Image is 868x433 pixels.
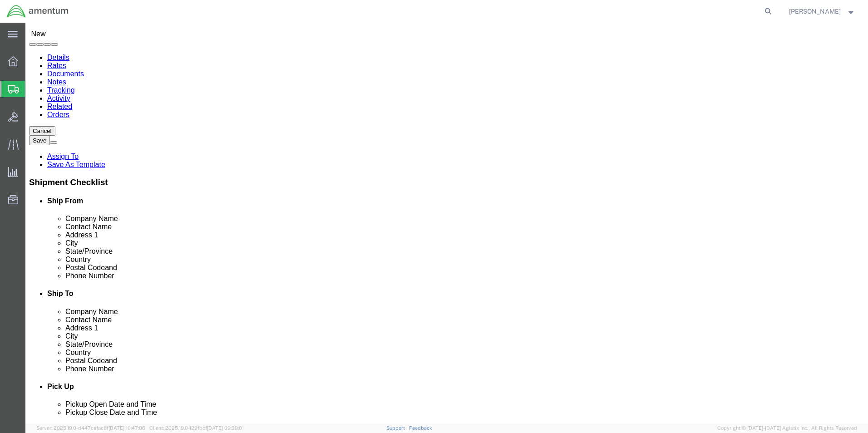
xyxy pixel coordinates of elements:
span: [DATE] 09:39:01 [207,425,244,431]
span: Copyright © [DATE]-[DATE] Agistix Inc., All Rights Reserved [717,424,857,432]
img: logo [6,5,69,18]
span: [DATE] 10:47:06 [108,425,145,431]
a: Support [386,425,409,431]
button: [PERSON_NAME] [789,6,856,17]
iframe: FS Legacy Container [25,23,868,423]
span: Client: 2025.19.0-129fbcf [149,425,244,431]
span: Server: 2025.19.0-d447cefac8f [36,425,145,431]
span: Miguel Castro [789,6,841,16]
a: Feedback [409,425,432,431]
